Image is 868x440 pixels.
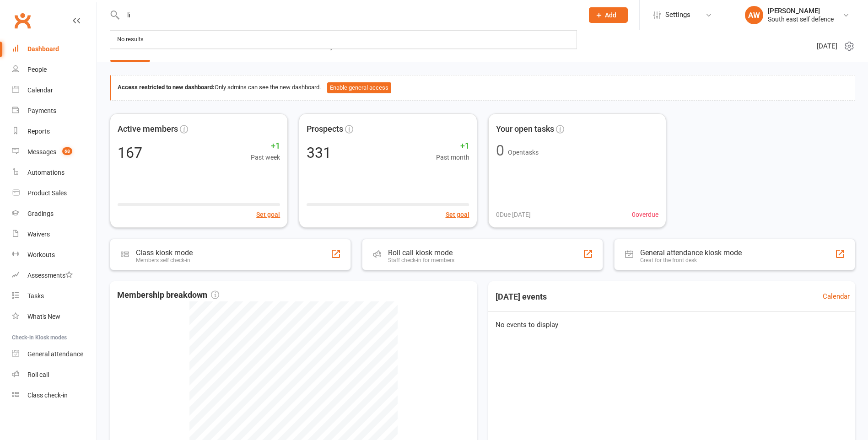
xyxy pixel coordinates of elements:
div: What's New [27,313,60,320]
a: Assessments [12,265,97,286]
span: +1 [436,140,469,153]
a: Waivers [12,224,97,245]
div: 331 [307,145,331,160]
a: Clubworx [11,9,34,32]
div: Only admins can see the new dashboard. [118,82,848,93]
a: Calendar [12,80,97,101]
div: Workouts [27,251,55,258]
div: Product Sales [27,189,67,197]
span: Past month [436,152,469,162]
span: [DATE] [817,41,837,52]
span: Past week [251,152,280,162]
div: 0 [496,143,504,158]
span: Settings [665,5,690,25]
div: Roll call [27,371,49,378]
span: +1 [251,140,280,153]
div: Calendar [27,86,53,94]
span: Open tasks [508,149,539,156]
div: Staff check-in for members [388,257,454,263]
div: Tasks [27,292,44,300]
a: Messages 68 [12,142,97,162]
span: Your open tasks [496,123,554,136]
div: Roll call kiosk mode [388,248,454,257]
div: No results [114,33,146,46]
div: General attendance [27,350,83,358]
div: Waivers [27,231,50,238]
div: AW [745,6,763,24]
span: Active members [118,123,178,136]
div: Payments [27,107,56,114]
a: Payments [12,101,97,121]
a: What's New [12,306,97,327]
div: Automations [27,169,65,176]
span: Membership breakdown [117,289,219,302]
span: Add [605,11,616,19]
a: People [12,59,97,80]
a: Tasks [12,286,97,306]
button: Set goal [256,209,280,220]
a: General attendance kiosk mode [12,344,97,365]
strong: Access restricted to new dashboard: [118,84,215,91]
div: Class kiosk mode [136,248,193,257]
a: Reports [12,121,97,142]
a: Automations [12,162,97,183]
div: Members self check-in [136,257,193,263]
button: Add [589,7,628,23]
a: Class kiosk mode [12,385,97,406]
a: Gradings [12,204,97,224]
div: Class check-in [27,392,68,399]
a: Roll call [12,365,97,385]
div: Messages [27,148,56,156]
div: Assessments [27,272,73,279]
span: 0 Due [DATE] [496,209,531,220]
div: Gradings [27,210,54,217]
div: Great for the front desk [640,257,742,263]
div: General attendance kiosk mode [640,248,742,257]
a: Dashboard [12,39,97,59]
div: Dashboard [27,45,59,53]
span: 68 [62,147,72,155]
a: Workouts [12,245,97,265]
div: 167 [118,145,142,160]
div: People [27,66,47,73]
a: Product Sales [12,183,97,204]
input: Search... [120,9,577,21]
div: South east self defence [768,15,834,23]
div: No events to display [485,312,859,338]
a: Calendar [823,291,850,302]
span: 0 overdue [632,209,658,220]
h3: [DATE] events [488,289,554,305]
button: Enable general access [327,82,391,93]
span: Prospects [307,123,343,136]
button: Set goal [446,209,469,220]
div: Reports [27,128,50,135]
div: [PERSON_NAME] [768,7,834,15]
